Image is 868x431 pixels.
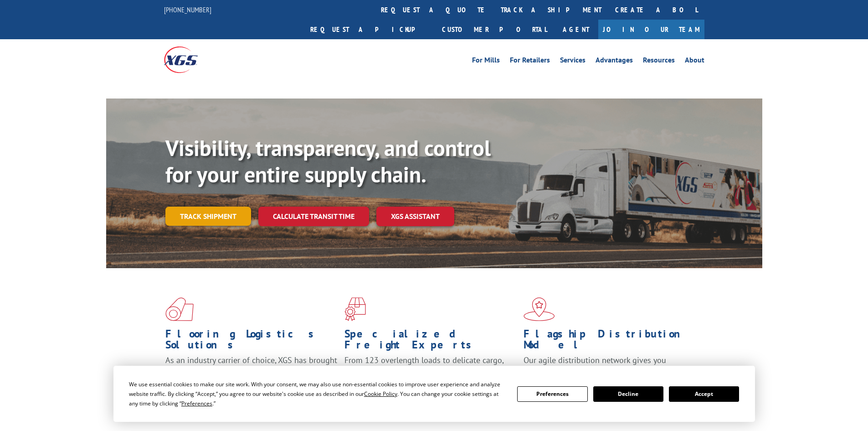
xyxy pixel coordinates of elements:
[472,57,500,67] a: For Mills
[344,355,517,395] p: From 123 overlength loads to delicate cargo, our experienced staff knows the best way to move you...
[344,328,517,355] h1: Specialized Freight Experts
[517,386,587,402] button: Preferences
[685,57,704,67] a: About
[598,20,704,39] a: Join Our Team
[303,20,435,39] a: Request a pickup
[524,355,691,376] span: Our agile distribution network gives you nationwide inventory management on demand.
[165,297,194,321] img: xgs-icon-total-supply-chain-intelligence-red
[165,207,251,226] a: Track shipment
[554,20,598,39] a: Agent
[524,297,555,321] img: xgs-icon-flagship-distribution-model-red
[165,134,491,188] b: Visibility, transparency, and control for your entire supply chain.
[643,57,675,67] a: Resources
[165,355,337,387] span: As an industry carrier of choice, XGS has brought innovation and dedication to flooring logistics...
[510,57,550,67] a: For Retailers
[364,390,397,398] span: Cookie Policy
[596,57,633,67] a: Advantages
[560,57,586,67] a: Services
[524,328,696,355] h1: Flagship Distribution Model
[344,297,366,321] img: xgs-icon-focused-on-flooring-red
[669,386,739,402] button: Accept
[258,207,369,226] a: Calculate transit time
[593,386,663,402] button: Decline
[435,20,554,39] a: Customer Portal
[164,5,211,14] a: [PHONE_NUMBER]
[165,328,338,355] h1: Flooring Logistics Solutions
[376,207,454,226] a: XGS ASSISTANT
[113,366,755,422] div: Cookie Consent Prompt
[129,379,506,408] div: We use essential cookies to make our site work. With your consent, we may also use non-essential ...
[181,400,212,407] span: Preferences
